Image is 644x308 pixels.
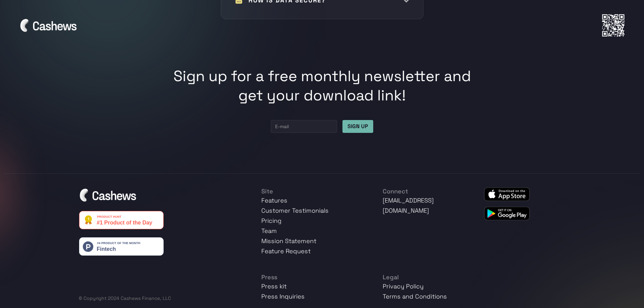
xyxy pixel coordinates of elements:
div: Press [261,273,363,281]
a: Customer Testimonials [261,207,329,214]
form: Email Form [271,120,373,133]
a: Press kit [261,282,287,290]
div: Site [261,187,363,195]
a: Press Inquiries [261,292,305,300]
img: Cashews for iOS & Android - Smart no-budgeting app that knows what's safe to spend | Product Hunt [79,211,164,229]
div: © Copyright 2024 Cashews Finance, LLC [79,295,241,302]
input: E-mail [271,120,337,133]
a: Feature Request [261,247,311,255]
div: Legal [383,273,464,281]
a: Features [261,196,287,204]
a: Mission Statement [261,237,316,245]
a: Team [261,227,277,235]
input: SIGN UP [342,120,373,133]
h1: Sign up for a free monthly newsletter and get your download link! [163,67,481,105]
a: Privacy Policy [383,282,424,290]
div: Connect [383,187,464,195]
a: Terms and Conditions [383,292,447,300]
img: Cashews: Ultimate Personal Finance App - Say goodbye to financial anxiety | Product Hunt [79,237,164,256]
a: [EMAIL_ADDRESS][DOMAIN_NAME] [383,196,434,214]
a: Pricing [261,217,282,224]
